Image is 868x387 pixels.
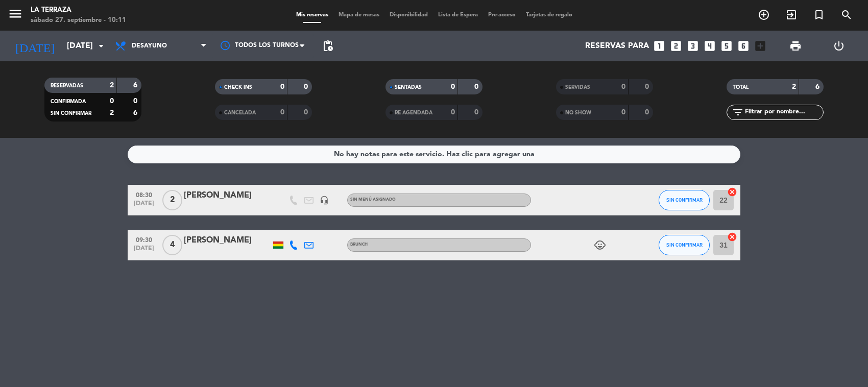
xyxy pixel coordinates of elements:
[110,98,114,105] strong: 0
[483,12,521,18] span: Pre-acceso
[666,242,703,248] span: SIN CONFIRMAR
[110,109,114,116] strong: 2
[686,39,700,53] i: looks_3
[395,85,422,90] span: SENTADAS
[733,85,749,90] span: TOTAL
[8,35,62,57] i: [DATE]
[645,83,651,90] strong: 0
[131,200,157,212] span: [DATE]
[131,245,157,257] span: [DATE]
[133,82,139,89] strong: 6
[727,187,737,197] i: cancel
[280,83,284,90] strong: 0
[350,198,396,202] span: Sin menú asignado
[350,243,368,247] span: BRUNCH
[451,109,455,116] strong: 0
[184,234,271,247] div: [PERSON_NAME]
[51,83,83,88] span: RESERVADAS
[785,9,798,21] i: exit_to_app
[51,111,91,116] span: SIN CONFIRMAR
[304,109,310,116] strong: 0
[840,9,853,21] i: search
[565,85,590,90] span: SERVIDAS
[817,31,860,61] div: LOG OUT
[333,12,384,18] span: Mapa de mesas
[792,83,796,90] strong: 2
[521,12,577,18] span: Tarjetas de regalo
[131,188,157,200] span: 08:30
[666,197,703,203] span: SIN CONFIRMAR
[659,190,710,210] button: SIN CONFIRMAR
[291,12,333,18] span: Mis reservas
[224,110,256,115] span: CANCELADA
[833,40,845,52] i: power_settings_new
[727,232,737,242] i: cancel
[720,39,733,53] i: looks_5
[304,83,310,90] strong: 0
[653,39,666,53] i: looks_one
[815,83,822,90] strong: 6
[737,39,750,53] i: looks_6
[659,235,710,255] button: SIN CONFIRMAR
[474,83,480,90] strong: 0
[51,99,86,104] span: CONFIRMADA
[433,12,483,18] span: Lista de Espera
[133,98,139,105] strong: 0
[395,110,432,115] span: RE AGENDADA
[621,109,625,116] strong: 0
[813,9,825,21] i: turned_in_not
[621,83,625,90] strong: 0
[110,82,114,89] strong: 2
[384,12,433,18] span: Disponibilidad
[162,235,182,255] span: 4
[322,40,334,52] span: pending_actions
[132,42,167,50] span: Desayuno
[133,109,139,116] strong: 6
[8,6,23,21] i: menu
[31,5,126,15] div: La Terraza
[31,15,126,26] div: sábado 27. septiembre - 10:11
[8,6,23,25] button: menu
[758,9,770,21] i: add_circle_outline
[744,107,823,118] input: Filtrar por nombre...
[594,239,606,251] i: child_care
[789,40,802,52] span: print
[565,110,591,115] span: NO SHOW
[224,85,252,90] span: CHECK INS
[732,106,744,118] i: filter_list
[703,39,716,53] i: looks_4
[162,190,182,210] span: 2
[334,149,535,160] div: No hay notas para este servicio. Haz clic para agregar una
[131,233,157,245] span: 09:30
[669,39,683,53] i: looks_two
[585,41,649,51] span: Reservas para
[451,83,455,90] strong: 0
[184,189,271,202] div: [PERSON_NAME]
[754,39,767,53] i: add_box
[645,109,651,116] strong: 0
[280,109,284,116] strong: 0
[474,109,480,116] strong: 0
[320,196,329,205] i: headset_mic
[95,40,107,52] i: arrow_drop_down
